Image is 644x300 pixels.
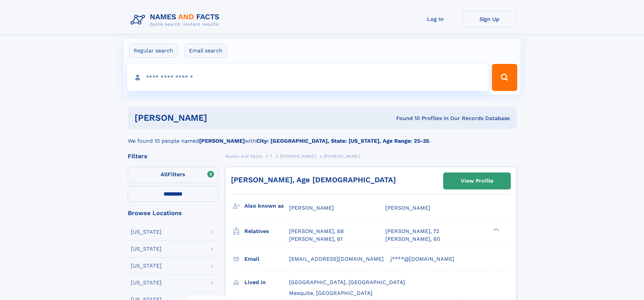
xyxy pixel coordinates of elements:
[289,279,405,285] span: [GEOGRAPHIC_DATA], [GEOGRAPHIC_DATA]
[244,253,289,265] h3: Email
[135,114,302,122] h1: [PERSON_NAME]
[244,277,289,288] h3: Lived in
[280,152,316,160] a: [PERSON_NAME]
[244,200,289,212] h3: Also known as
[244,226,289,237] h3: Relatives
[324,154,360,159] span: [PERSON_NAME]
[128,11,225,29] img: Logo Names and Facts
[492,228,500,232] div: ❯
[129,44,177,58] label: Regular search
[131,263,162,269] div: [US_STATE]
[289,235,342,243] a: [PERSON_NAME], 61
[199,138,245,144] b: [PERSON_NAME]
[161,171,168,178] span: All
[289,256,384,262] span: [EMAIL_ADDRESS][DOMAIN_NAME]
[385,235,440,243] a: [PERSON_NAME], 60
[385,228,439,235] a: [PERSON_NAME], 72
[289,205,334,211] span: [PERSON_NAME]
[408,11,462,27] a: Log In
[131,246,162,252] div: [US_STATE]
[462,11,517,27] a: Sign Up
[127,64,489,91] input: search input
[128,153,218,159] div: Filters
[385,205,430,211] span: [PERSON_NAME]
[256,138,429,144] b: City: [GEOGRAPHIC_DATA], State: [US_STATE], Age Range: 25-35
[131,280,162,285] div: [US_STATE]
[185,44,227,58] label: Email search
[128,167,218,183] label: Filters
[289,228,344,235] a: [PERSON_NAME], 68
[270,152,272,160] a: T
[270,154,272,159] span: T
[444,173,510,189] a: View Profile
[302,115,510,122] div: Found 10 Profiles In Our Records Database
[225,152,262,160] a: Names and Facts
[280,154,316,159] span: [PERSON_NAME]
[231,176,396,184] a: [PERSON_NAME], Age [DEMOGRAPHIC_DATA]
[128,129,517,145] div: We found 10 people named with .
[131,229,162,235] div: [US_STATE]
[128,210,218,216] div: Browse Locations
[492,64,517,91] button: Search Button
[289,290,373,296] span: Mesquite, [GEOGRAPHIC_DATA]
[461,173,493,189] div: View Profile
